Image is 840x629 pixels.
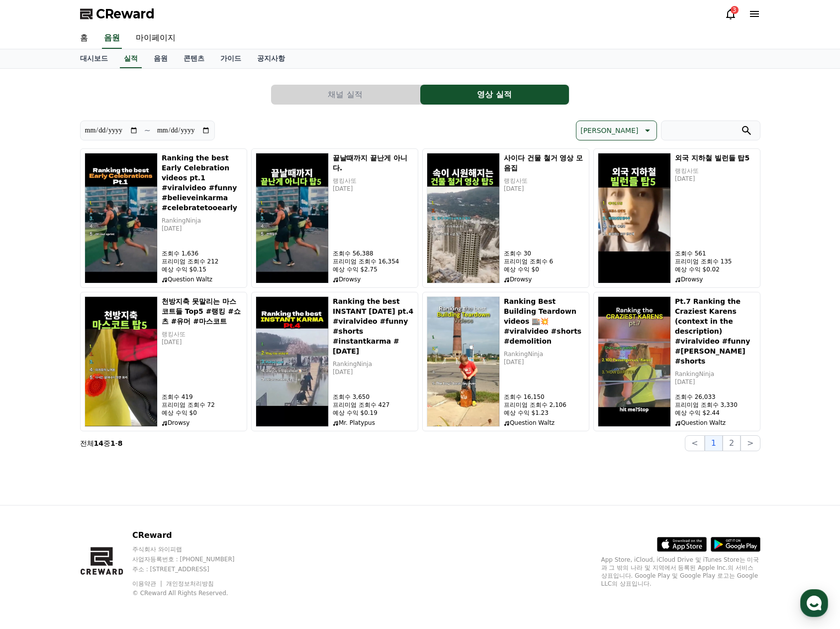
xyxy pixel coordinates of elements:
[675,409,756,417] p: 예상 수익 $2.44
[162,265,243,273] p: 예상 수익 $0.15
[675,275,756,283] p: Drowsy
[72,49,116,68] a: 대시보드
[504,250,585,257] p: 조회수 30
[504,393,585,401] p: 조회수 16,150
[675,257,756,265] p: 프리미엄 조회수 135
[427,153,500,283] img: 사이다 건물 철거 영상 모음집
[333,409,414,417] p: 예상 수익 $0.19
[422,292,589,431] button: Ranking Best Building Teardown videos 🏬💥 #viralvideo #shorts #demolition Ranking Best Building Te...
[333,185,414,193] p: [DATE]
[144,125,151,136] p: ~
[504,358,585,366] p: [DATE]
[422,148,589,288] button: 사이다 건물 철거 영상 모음집 사이다 건물 철거 영상 모음집 랭킹사또 [DATE] 조회수 30 프리미엄 조회수 6 예상 수익 $0 Drowsy
[598,296,671,427] img: Pt.7 Ranking the Craziest Karens (context in the description) #viralvideo #funny #karen #shorts
[598,153,671,283] img: 외국 지하철 빌런들 탑5
[675,250,756,257] p: 조회수 561
[162,217,243,225] p: RankingNinja
[162,330,243,338] p: 랭킹사또
[593,292,760,431] button: Pt.7 Ranking the Craziest Karens (context in the description) #viralvideo #funny #karen #shorts P...
[102,28,122,49] a: 음원
[80,438,123,448] p: 전체 중 -
[96,6,155,22] span: CReward
[132,545,254,553] p: 주식회사 와이피랩
[741,435,760,451] button: >
[504,265,585,273] p: 예상 수익 $0
[504,401,585,409] p: 프리미엄 조회수 2,106
[162,257,243,265] p: 프리미엄 조회수 212
[132,580,164,587] a: 이용약관
[110,439,115,447] strong: 1
[162,338,243,346] p: [DATE]
[94,439,103,447] strong: 14
[249,49,293,68] a: 공지사항
[66,316,128,341] a: 대화
[580,124,638,137] p: [PERSON_NAME]
[504,350,585,358] p: RankingNinja
[333,360,414,368] p: RankingNinja
[85,296,158,427] img: 천방지축 못말리는 마스코트들 Top5 #랭킹 #쇼츠 #유머 #마스코트
[675,296,756,366] h5: Pt.7 Ranking the Craziest Karens (context in the description) #viralvideo #funny #[PERSON_NAME] #...
[85,153,158,283] img: Ranking the best Early Celebration videos pt.1 #viralvideo #funny #believeinkarma #celebratetooearly
[333,393,414,401] p: 조회수 3,650
[675,378,756,386] p: [DATE]
[166,580,214,587] a: 개인정보처리방침
[593,148,760,288] button: 외국 지하철 빌런들 탑5 외국 지하철 빌런들 탑5 랭킹사또 [DATE] 조회수 561 프리미엄 조회수 135 예상 수익 $0.02 Drowsy
[162,409,243,417] p: 예상 수익 $0
[504,177,585,185] p: 랭킹사또
[333,177,414,185] p: 랭킹사또
[504,185,585,193] p: [DATE]
[504,296,585,346] h5: Ranking Best Building Teardown videos 🏬💥 #viralvideo #shorts #demolition
[128,316,191,341] a: 설정
[427,296,500,427] img: Ranking Best Building Teardown videos 🏬💥 #viralvideo #shorts #demolition
[705,435,723,451] button: 1
[504,275,585,283] p: Drowsy
[132,565,254,573] p: 주소 : [STREET_ADDRESS]
[723,435,741,451] button: 2
[162,296,243,326] h5: 천방지축 못말리는 마스코트들 Top5 #랭킹 #쇼츠 #유머 #마스코트
[675,167,756,175] p: 랭킹사또
[675,393,756,401] p: 조회수 26,033
[91,331,103,339] span: 대화
[504,153,585,173] h5: 사이다 건물 철거 영상 모음집
[420,85,569,105] a: 영상 실적
[504,419,585,427] p: Question Waltz
[80,292,247,431] button: 천방지축 못말리는 마스코트들 Top5 #랭킹 #쇼츠 #유머 #마스코트 천방지축 못말리는 마스코트들 Top5 #랭킹 #쇼츠 #유머 #마스코트 랭킹사또 [DATE] 조회수 419...
[132,555,254,563] p: 사업자등록번호 : [PHONE_NUMBER]
[176,49,212,68] a: 콘텐츠
[271,85,420,105] a: 채널 실적
[333,296,414,356] h5: Ranking the best INSTANT [DATE] pt.4 #viralvideo #funny #shorts #instantkarma #[DATE]
[162,275,243,283] p: Question Waltz
[333,368,414,376] p: [DATE]
[162,153,243,213] h5: Ranking the best Early Celebration videos pt.1 #viralvideo #funny #believeinkarma #celebratetooearly
[333,419,414,427] p: Mr. Platypus
[675,153,756,163] h5: 외국 지하철 빌런들 탑5
[120,49,142,68] a: 실적
[146,49,176,68] a: 음원
[675,419,756,427] p: Question Waltz
[333,401,414,409] p: 프리미엄 조회수 427
[72,28,96,49] a: 홈
[251,148,418,288] button: 끝날때까지 끝난게 아니다. 끝날때까지 끝난게 아니다. 랭킹사또 [DATE] 조회수 56,388 프리미엄 조회수 16,354 예상 수익 $2.75 Drowsy
[504,409,585,417] p: 예상 수익 $1.23
[685,435,704,451] button: <
[504,257,585,265] p: 프리미엄 조회수 6
[333,265,414,273] p: 예상 수익 $2.75
[162,225,243,233] p: [DATE]
[675,401,756,409] p: 프리미엄 조회수 3,330
[162,401,243,409] p: 프리미엄 조회수 72
[731,6,739,14] div: 3
[420,85,569,105] button: 영상 실적
[725,8,737,20] a: 3
[132,589,254,597] p: © CReward All Rights Reserved.
[128,28,184,49] a: 마이페이지
[154,331,166,339] span: 설정
[333,250,414,257] p: 조회수 56,388
[576,121,656,140] button: [PERSON_NAME]
[80,6,155,22] a: CReward
[675,265,756,273] p: 예상 수익 $0.02
[601,556,760,588] p: App Store, iCloud, iCloud Drive 및 iTunes Store는 미국과 그 밖의 나라 및 지역에서 등록된 Apple Inc.의 서비스 상표입니다. Goo...
[3,316,66,341] a: 홈
[132,529,254,541] p: CReward
[118,439,123,447] strong: 8
[162,419,243,427] p: Drowsy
